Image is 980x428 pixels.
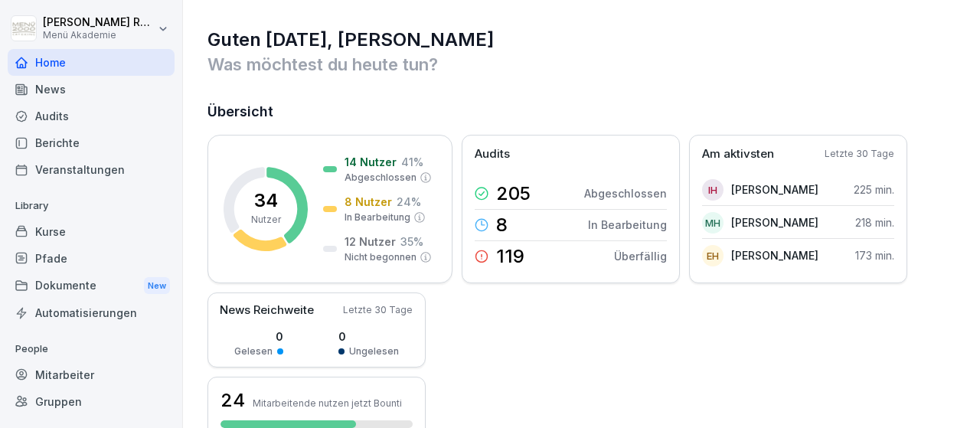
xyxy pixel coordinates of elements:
h3: 24 [220,387,245,413]
p: 41 % [401,154,423,170]
p: Ungelesen [349,345,399,358]
p: 218 min. [855,214,894,230]
p: Library [8,194,175,218]
a: DokumenteNew [8,272,175,300]
div: MH [702,212,724,234]
h1: Guten [DATE], [PERSON_NAME] [207,28,957,52]
p: Was möchtest du heute tun? [207,52,957,77]
p: [PERSON_NAME] [731,214,818,230]
p: 24 % [397,194,421,210]
a: Berichte [8,129,175,156]
p: Abgeschlossen [584,185,667,201]
div: IH [702,179,724,201]
p: Letzte 30 Tage [825,147,894,161]
a: Mitarbeiter [8,361,175,388]
p: Am aktivsten [702,145,774,163]
p: In Bearbeitung [345,211,410,224]
p: [PERSON_NAME] [731,247,818,263]
p: [PERSON_NAME] [731,181,818,198]
a: Audits [8,103,175,129]
p: Audits [475,145,510,163]
p: Abgeschlossen [345,171,416,185]
p: Nicht begonnen [345,250,416,264]
p: 14 Nutzer [345,154,397,170]
p: 119 [496,247,524,266]
a: Gruppen [8,388,175,415]
p: 8 [496,216,508,234]
a: Pfade [8,245,175,272]
p: News Reichweite [220,302,314,319]
p: 8 Nutzer [345,194,392,210]
p: 173 min. [855,247,894,263]
p: 35 % [400,234,423,250]
a: Veranstaltungen [8,156,175,183]
p: In Bearbeitung [588,217,667,233]
p: Gelesen [234,345,273,358]
p: Menü Akademie [43,30,155,41]
div: New [144,277,170,295]
p: Überfällig [614,248,667,264]
p: Nutzer [251,213,281,227]
p: 0 [338,328,399,345]
a: News [8,76,175,103]
p: 225 min. [854,181,894,198]
div: EH [702,245,724,266]
p: 34 [254,191,278,210]
a: Home [8,49,175,76]
p: Letzte 30 Tage [343,303,413,317]
a: Kurse [8,218,175,245]
p: People [8,337,175,361]
a: Automatisierungen [8,299,175,326]
p: 12 Nutzer [345,234,396,250]
p: 205 [496,185,531,203]
p: [PERSON_NAME] Rolink [43,16,155,29]
p: Mitarbeitende nutzen jetzt Bounti [253,397,402,409]
h2: Übersicht [207,101,957,123]
p: 0 [234,328,283,345]
div: Dokumente [8,272,175,300]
